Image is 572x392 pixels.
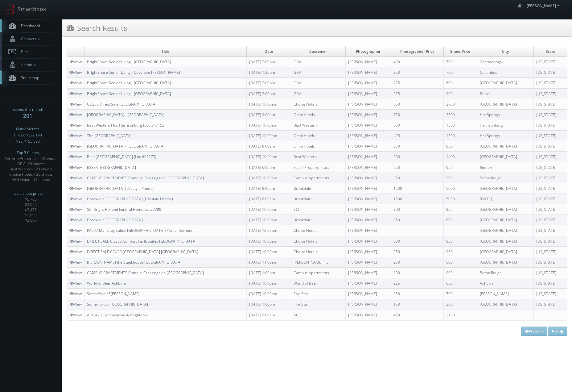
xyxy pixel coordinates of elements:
[477,225,533,236] td: [GEOGRAPHIC_DATA]
[477,215,533,225] td: [GEOGRAPHIC_DATA]
[87,102,157,107] a: CO356 Direct Sale [GEOGRAPHIC_DATA]
[247,204,291,215] td: [DATE] 10:00am
[69,196,82,202] a: View
[477,236,533,246] td: [GEOGRAPHIC_DATA]
[345,246,391,257] td: [PERSON_NAME]
[291,141,346,152] td: Omni Hotels
[18,36,42,41] span: Contacts
[477,162,533,173] td: Renton
[443,152,477,162] td: 1400
[291,215,346,225] td: Brookdale
[477,152,533,162] td: [GEOGRAPHIC_DATA]
[477,99,533,109] td: [GEOGRAPHIC_DATA]
[391,299,443,310] td: 150
[534,257,567,267] td: [US_STATE]
[87,228,194,233] a: PA547 Mainstay Suites [GEOGRAPHIC_DATA] (Partial Reshoot)
[87,80,171,85] a: BrightSpace Senior Living - [GEOGRAPHIC_DATA]
[247,257,291,267] td: [DATE] 11:00am
[443,57,477,67] td: 700
[247,225,291,236] td: [DATE] 12:00pm
[391,152,443,162] td: 500
[345,183,391,194] td: [PERSON_NAME]
[477,57,533,67] td: Chattanooga
[391,278,443,289] td: 225
[291,225,346,236] td: Choice Hotels
[443,120,477,130] td: 1850
[477,267,533,278] td: Baton Rouge
[345,78,391,88] td: [PERSON_NAME]
[391,267,443,278] td: 300
[534,88,567,99] td: [US_STATE]
[345,236,391,246] td: [PERSON_NAME]
[87,249,198,254] a: DIRECT SALE CO429 [GEOGRAPHIC_DATA] [GEOGRAPHIC_DATA]
[345,225,391,236] td: [PERSON_NAME]
[443,299,477,310] td: 300
[534,194,567,204] td: [US_STATE]
[14,132,42,138] span: Gross: $222,198
[391,88,443,99] td: 275
[87,112,165,117] a: [GEOGRAPHIC_DATA] - [GEOGRAPHIC_DATA]
[477,183,533,194] td: [GEOGRAPHIC_DATA]
[443,78,477,88] td: 600
[443,183,477,194] td: 5000
[345,173,391,183] td: [PERSON_NAME]
[291,236,346,246] td: Choice Hotels
[247,299,291,310] td: [DATE] 1:00pm
[87,217,143,223] a: Brookdale [GEOGRAPHIC_DATA]
[18,23,40,28] span: Dashboard
[291,78,346,88] td: GBV
[345,162,391,173] td: [PERSON_NAME]
[443,278,477,289] td: 650
[291,173,346,183] td: Campus Apartments
[443,99,477,109] td: 2750
[534,246,567,257] td: [US_STATE]
[69,70,82,75] a: View
[391,257,443,267] td: 250
[443,141,477,152] td: 850
[477,46,533,57] td: City
[391,120,443,130] td: 550
[534,215,567,225] td: [US_STATE]
[87,302,148,307] a: Somerford of [GEOGRAPHIC_DATA]
[477,194,533,204] td: [DATE]
[87,165,136,170] a: ESSEX [GEOGRAPHIC_DATA]
[69,207,82,212] a: View
[345,152,391,162] td: [PERSON_NAME]
[13,106,43,113] span: Events this month
[534,289,567,299] td: [US_STATE]
[391,194,443,204] td: 1500
[477,289,533,299] td: [PERSON_NAME]
[534,183,567,194] td: [US_STATE]
[87,91,171,96] a: BrightSpace Senior Living - [GEOGRAPHIC_DATA]
[87,175,204,181] a: CAMPUS APARTMENTS Campus Crossings on [GEOGRAPHIC_DATA]
[391,236,443,246] td: 300
[534,152,567,162] td: [US_STATE]
[291,152,346,162] td: Best Western
[69,80,82,85] a: View
[247,152,291,162] td: [DATE] 10:00am
[443,257,477,267] td: 600
[69,302,82,307] a: View
[18,62,38,67] span: Admin
[443,194,477,204] td: 5000
[87,260,182,265] a: [PERSON_NAME] the Steakhouse [GEOGRAPHIC_DATA]
[247,88,291,99] td: [DATE] 2:00pm
[247,99,291,109] td: [DATE] 10:00am
[69,59,82,65] a: View
[477,109,533,120] td: Hot Springs
[291,131,346,141] td: Omni Hotels
[69,217,82,223] a: View
[69,312,82,318] a: View
[247,173,291,183] td: [DATE] 10:00am
[247,267,291,278] td: [DATE] 1:00pm
[291,57,346,67] td: GBV
[391,141,443,152] td: 350
[247,109,291,120] td: [DATE] 9:00am
[534,225,567,236] td: [US_STATE]
[87,70,180,75] a: BrightSpace Senior Living - Covenant [PERSON_NAME]
[87,144,165,149] a: [GEOGRAPHIC_DATA] - [GEOGRAPHIC_DATA]
[345,67,391,78] td: [PERSON_NAME]
[391,46,443,57] td: Photographer Price
[69,260,82,265] a: View
[345,310,391,320] td: [PERSON_NAME]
